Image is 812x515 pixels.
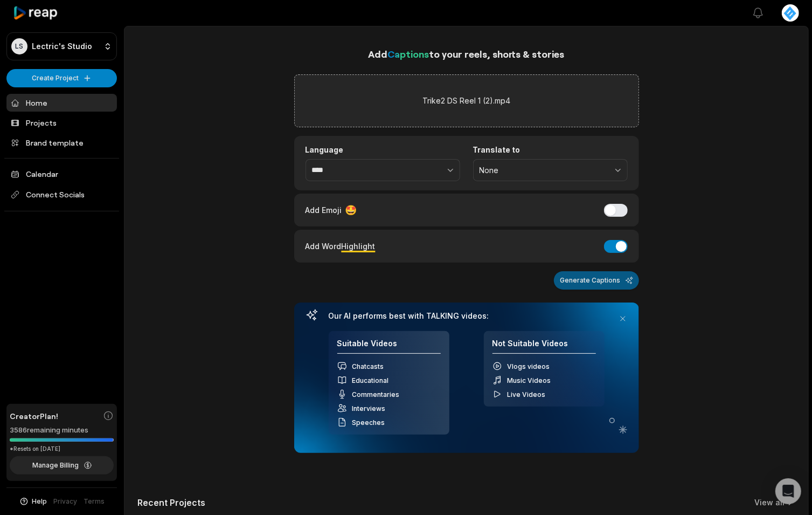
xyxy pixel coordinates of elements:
button: Create Project [6,69,117,87]
span: Speeches [352,418,385,427]
span: Creator Plan! [10,410,58,422]
a: Brand template [6,134,117,152]
span: Music Videos [508,376,551,384]
button: Manage Billing [10,456,114,475]
label: Translate to [473,145,628,155]
h3: Our AI performs best with TALKING videos: [329,311,605,321]
div: Open Intercom Messenger [775,478,801,504]
label: Language [306,145,460,155]
span: Chatcasts [352,362,384,370]
div: Add Word [306,239,376,253]
label: Trike2 DS Reel 1 (2).mp4 [422,94,510,107]
span: Connect Socials [6,185,117,204]
span: Captions [388,48,429,60]
span: Educational [352,376,389,384]
h4: Suitable Videos [337,339,441,354]
span: Interviews [352,404,386,413]
button: None [473,159,628,182]
a: Calendar [6,165,117,183]
a: Privacy [54,497,78,506]
h2: Recent Projects [137,497,205,508]
span: None [480,166,606,175]
a: Terms [84,497,105,506]
p: Lectric's Studio [32,42,92,51]
span: Vlogs videos [508,362,550,370]
span: Commentaries [352,390,400,399]
a: View all [754,497,785,508]
span: Add Emoji [306,204,342,216]
span: Help [32,497,47,506]
span: Highlight [342,242,376,251]
div: *Resets on [DATE] [10,445,114,453]
button: Help [19,497,47,506]
h4: Not Suitable Videos [492,339,596,354]
div: LS [11,38,27,54]
div: 3586 remaining minutes [10,425,114,436]
span: Live Videos [508,390,546,399]
h1: Add to your reels, shorts & stories [294,46,639,61]
span: 🤩 [345,203,357,217]
a: Projects [6,114,117,132]
button: Generate Captions [554,271,639,290]
a: Home [6,94,117,112]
